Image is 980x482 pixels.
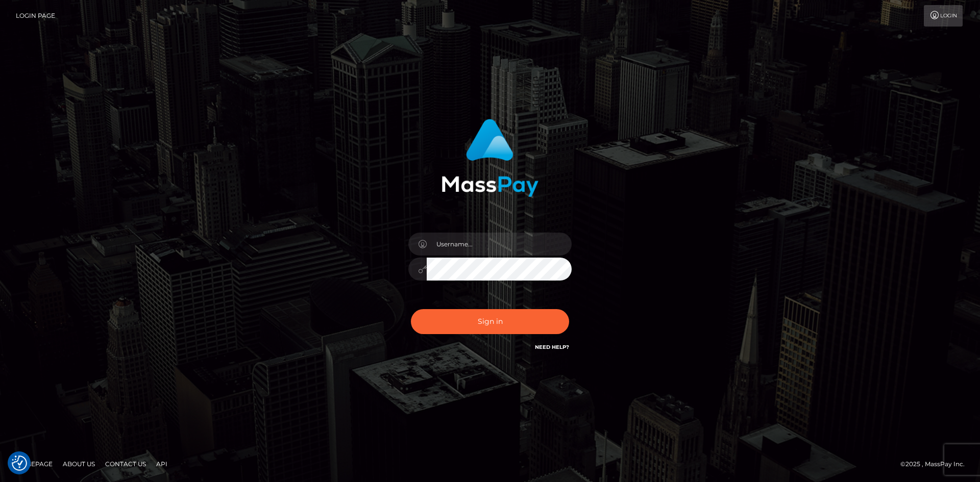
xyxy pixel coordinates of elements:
[152,456,171,472] a: API
[59,456,99,472] a: About Us
[12,455,27,471] img: Revisit consent button
[924,5,963,27] a: Login
[11,456,57,472] a: Homepage
[16,5,55,27] a: Login Page
[101,456,150,472] a: Contact Us
[535,344,569,350] a: Need Help?
[427,233,572,256] input: Username...
[900,459,972,470] div: © 2025 , MassPay Inc.
[442,119,538,197] img: MassPay Login
[411,309,569,334] button: Sign in
[12,455,27,471] button: Consent Preferences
